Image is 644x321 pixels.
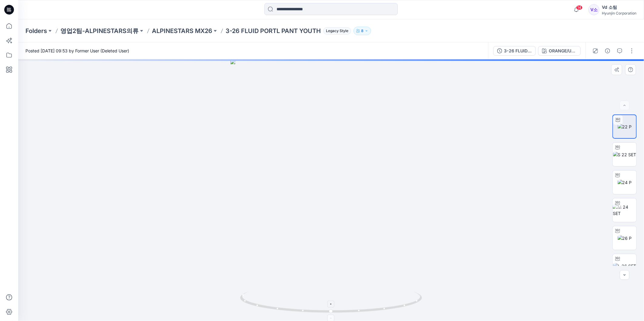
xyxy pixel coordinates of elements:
[602,4,636,11] div: Vd 소팀
[493,46,536,56] button: 3-26 FLUID PORTL PANT YOUTH
[618,179,632,186] img: 24 P
[504,48,532,54] div: 3-26 FLUID PORTL PANT YOUTH
[613,204,636,217] img: M 24 SET
[538,46,581,56] button: ORANGE/UCLA BLUE
[75,48,129,53] a: Former User (Deleted User)
[613,151,636,158] img: S 22 SET
[589,4,599,15] div: V소
[576,5,583,10] span: 14
[226,27,321,35] p: 3-26 FLUID PORTL PANT YOUTH
[25,27,47,35] a: Folders
[354,27,371,35] button: 8
[602,11,636,15] div: Hyunjin Corporation
[613,263,636,269] img: L 26 SET
[618,124,632,130] img: 22 P
[618,235,632,241] img: 26 P
[152,27,212,35] a: ALPINESTARS MX26
[549,48,577,54] div: ORANGE/UCLA BLUE
[25,48,129,54] span: Posted [DATE] 09:53 by
[321,27,351,35] button: Legacy Style
[323,27,351,35] span: Legacy Style
[60,27,139,35] a: 영업2팀-ALPINESTARS의류
[603,46,612,56] button: Details
[361,28,364,34] p: 8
